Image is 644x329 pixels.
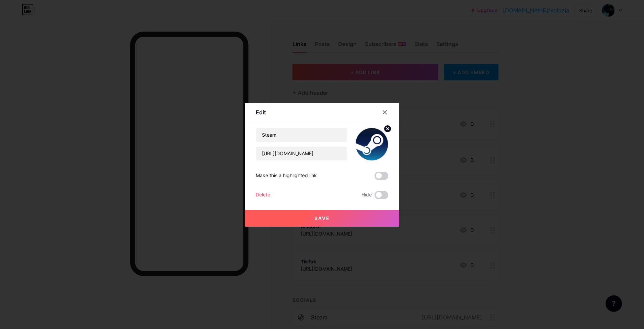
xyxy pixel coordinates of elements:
button: Save [245,210,399,227]
div: Delete [256,191,270,199]
span: Hide [361,191,372,199]
input: Title [256,128,347,142]
input: URL [256,147,347,160]
div: Make this a highlighted link [256,172,317,180]
img: link_thumbnail [355,128,388,161]
div: Edit [256,108,266,116]
span: Save [314,215,330,221]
